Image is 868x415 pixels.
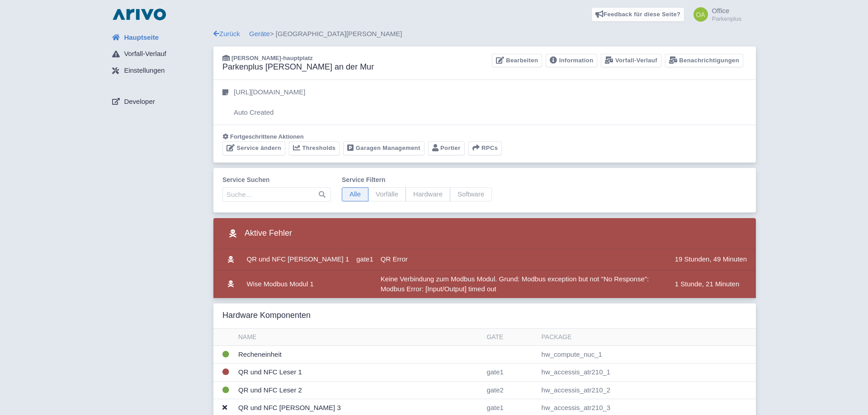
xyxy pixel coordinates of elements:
td: gate1 [353,249,377,270]
span: Fortgeschrittene Aktionen [230,133,304,140]
span: QR Error [381,255,408,263]
span: Alle [342,187,368,201]
a: Office Parkenplus [688,7,741,22]
a: Feedback für diese Seite? [591,7,685,22]
input: Suche… [222,187,331,202]
td: gate2 [483,381,538,399]
a: Thresholds [289,141,340,155]
span: Hauptseite [124,33,159,43]
td: hw_compute_nuc_1 [538,345,756,364]
td: QR und NFC [PERSON_NAME] 1 [243,249,353,270]
span: Hardware [406,187,450,201]
a: Benachrichtigungen [665,54,743,68]
a: Portier [428,141,465,155]
a: Bearbeiten [492,54,542,68]
label: Service filtern [342,175,492,185]
th: Name [235,329,483,346]
a: Einstellungen [105,62,213,79]
button: RPCs [468,141,502,155]
h3: Aktive Fehler [222,225,292,242]
td: QR und NFC Leser 1 [235,364,483,382]
span: Software [450,187,492,201]
td: 19 Stunden, 49 Minuten [671,249,756,270]
td: hw_accessis_atr210_2 [538,381,756,399]
th: Package [538,329,756,346]
div: > [GEOGRAPHIC_DATA][PERSON_NAME] [213,29,756,39]
img: logo [110,7,168,22]
span: Einstellungen [124,65,165,76]
a: Information [546,54,597,68]
a: Service ändern [222,141,285,155]
a: Hauptseite [105,29,213,46]
span: Office [712,7,729,14]
span: [PERSON_NAME]-hauptplatz [231,55,313,61]
a: Vorfall-Verlauf [105,46,213,63]
span: Vorfall-Verlauf [124,49,166,59]
label: Service suchen [222,175,331,185]
a: Developer [105,93,213,110]
td: Recheneinheit [235,345,483,364]
p: [URL][DOMAIN_NAME] Auto Created [234,87,305,118]
h3: Parkenplus [PERSON_NAME] an der Mur [222,62,374,72]
h3: Hardware Komponenten [222,311,311,321]
a: Zurück [213,30,240,37]
td: Wise Modbus Modul 1 [243,270,353,298]
a: Garagen Management [343,141,424,155]
td: gate1 [483,364,538,382]
a: Vorfall-Verlauf [601,54,661,68]
a: Geräte [249,30,270,37]
th: Gate [483,329,538,346]
td: QR und NFC Leser 2 [235,381,483,399]
small: Parkenplus [712,16,741,22]
span: Vorfälle [368,187,406,201]
span: Keine Verbindung zum Modbus Modul. Grund: Modbus exception but not "No Response": Modbus Error: [... [381,275,649,293]
td: hw_accessis_atr210_1 [538,364,756,382]
td: 1 Stunde, 21 Minuten [671,270,756,298]
span: Developer [124,97,155,107]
